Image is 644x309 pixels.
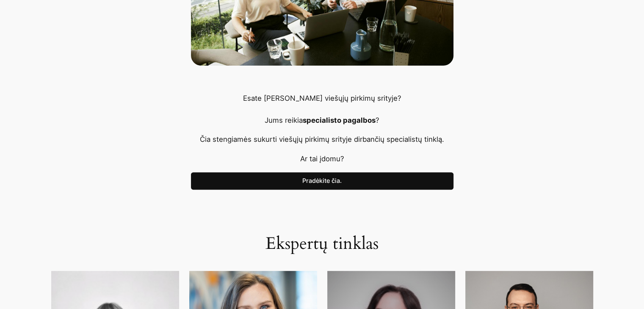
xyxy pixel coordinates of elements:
p: Ar tai įdomu? [191,153,453,164]
h2: Ekspertų tinklas [191,234,453,254]
strong: specialisto pagalbos [303,116,376,124]
a: Pradėkite čia. [191,172,453,190]
p: Čia stengiamės sukurti viešųjų pirkimų srityje dirbančių specialistų tinklą. [191,134,453,145]
p: Esate [PERSON_NAME] viešųjų pirkimų srityje? Jums reikia ? [191,93,453,126]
